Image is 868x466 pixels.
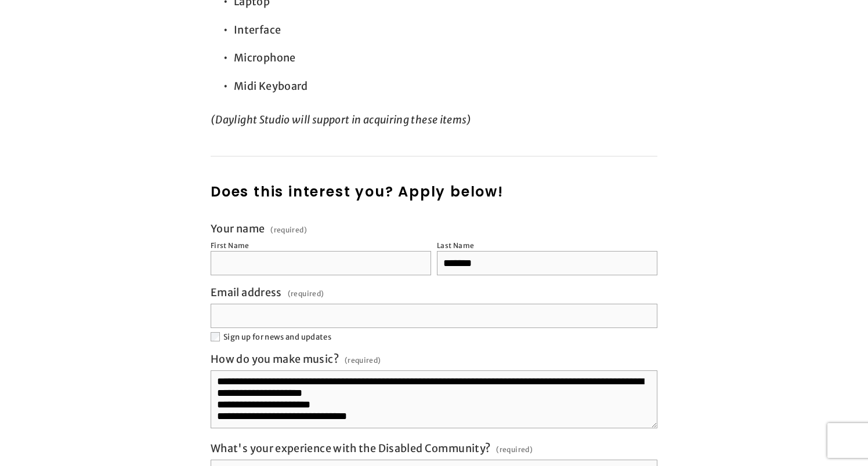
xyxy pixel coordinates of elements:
[234,75,657,98] p: Midi Keyboard
[437,241,474,250] div: Last Name
[345,352,381,368] span: (required)
[211,442,490,455] span: What's your experience with the Disabled Community?
[496,442,533,457] span: (required)
[234,46,657,70] p: Microphone
[211,332,220,341] input: Sign up for news and updates
[288,286,324,301] span: (required)
[211,352,339,366] span: How do you make music?
[211,222,265,235] span: Your name
[211,113,472,126] em: (Daylight Studio will support in acquiring these items)
[270,227,307,234] span: (required)
[211,286,282,299] span: Email address
[223,332,331,342] span: Sign up for news and updates
[211,181,657,202] h2: Does this interest you? Apply below!
[211,241,249,250] div: First Name
[234,19,657,42] p: Interface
